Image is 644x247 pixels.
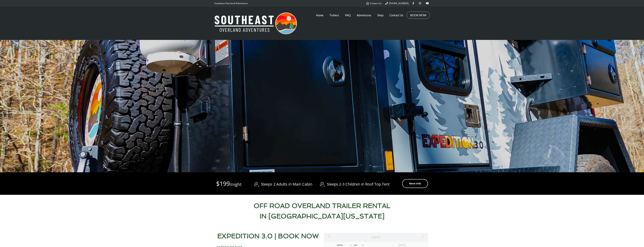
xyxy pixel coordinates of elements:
a: Home [316,10,323,20]
div: $199 [216,179,242,188]
a: Shop [377,10,383,20]
a: BOOK NOW [410,13,426,17]
a: Contact Us [389,10,403,20]
a: [PHONE_NUMBER] [385,2,409,5]
h2: EXPEDITION 3.0 | BOOK NOW [216,233,320,239]
span: Sleeps 2-3 Children in Roof Top Tent [327,182,390,187]
a: Contact Us [366,2,381,5]
a: FAQ [345,10,351,20]
span: /night [230,181,242,187]
p: Southeast Overland Adventures [214,1,248,6]
h2: IN [GEOGRAPHIC_DATA][US_STATE] [216,213,428,219]
a: Trailers [329,10,339,20]
span: Contact Us [370,2,381,5]
span: [PHONE_NUMBER] [389,2,409,5]
span: Sleeps 2 Adults in Main Cabin [261,182,312,187]
h2: OFF ROAD OVERLAND TRAILER RENTAL [216,202,428,209]
a: Adventures [357,10,371,20]
a: More Info [402,179,428,188]
img: Southeast Overland Adventures [214,12,297,34]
